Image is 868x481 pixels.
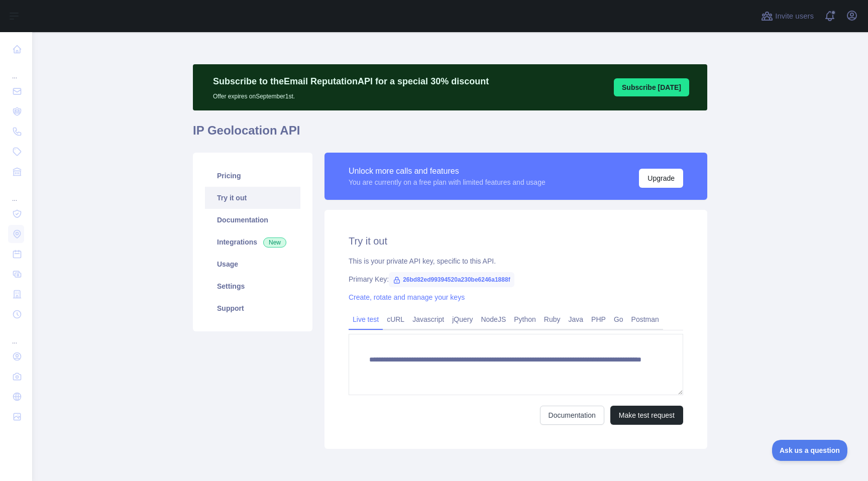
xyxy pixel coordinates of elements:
[389,272,514,287] span: 26bd82ed99394520a230be6246a1888f
[772,440,848,461] iframe: Toggle Customer Support
[349,293,465,301] a: Create, rotate and manage your keys
[540,311,565,327] a: Ruby
[349,165,546,177] div: Unlock more calls and features
[349,311,383,327] a: Live test
[8,60,24,80] div: ...
[775,11,814,22] span: Invite users
[477,311,510,327] a: NodeJS
[614,78,689,96] button: Subscribe [DATE]
[565,311,588,327] a: Java
[408,311,448,327] a: Javascript
[587,311,610,327] a: PHP
[610,406,683,425] button: Make test request
[448,311,477,327] a: jQuery
[610,311,627,327] a: Go
[263,237,286,248] span: New
[205,253,300,275] a: Usage
[383,311,408,327] a: cURL
[8,325,24,345] div: ...
[349,177,546,187] div: You are currently on a free plan with limited features and usage
[540,406,604,425] a: Documentation
[205,275,300,297] a: Settings
[349,274,683,284] div: Primary Key:
[349,256,683,266] div: This is your private API key, specific to this API.
[8,183,24,203] div: ...
[627,311,663,327] a: Postman
[349,234,683,248] h2: Try it out
[205,187,300,209] a: Try it out
[205,297,300,319] a: Support
[213,88,489,100] p: Offer expires on September 1st.
[205,165,300,187] a: Pricing
[205,231,300,253] a: Integrations New
[193,123,707,147] h1: IP Geolocation API
[213,74,489,88] p: Subscribe to the Email Reputation API for a special 30 % discount
[205,209,300,231] a: Documentation
[759,8,816,24] button: Invite users
[510,311,540,327] a: Python
[639,169,683,188] button: Upgrade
